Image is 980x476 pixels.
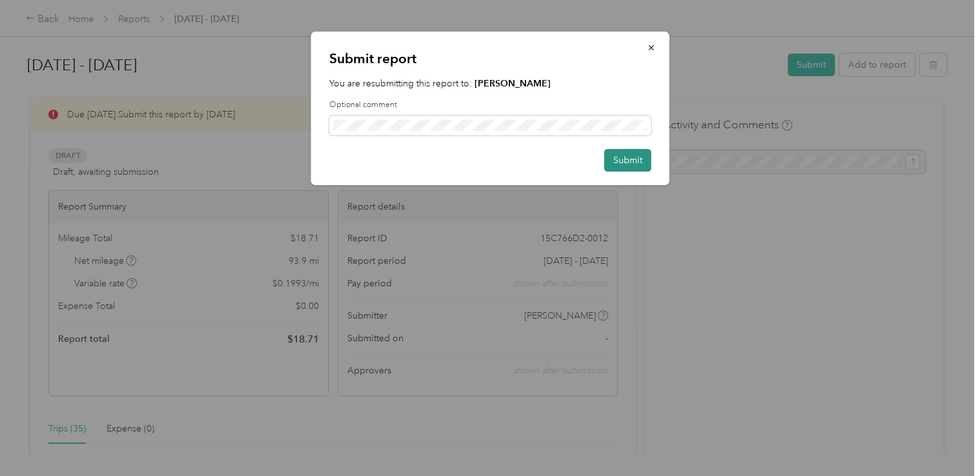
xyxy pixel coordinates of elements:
button: Submit [604,149,651,172]
p: You are resubmitting this report to: [329,77,651,90]
label: Optional comment [329,99,651,111]
iframe: Everlance-gr Chat Button Frame [908,404,980,476]
strong: [PERSON_NAME] [475,78,551,89]
p: Submit report [329,50,651,68]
